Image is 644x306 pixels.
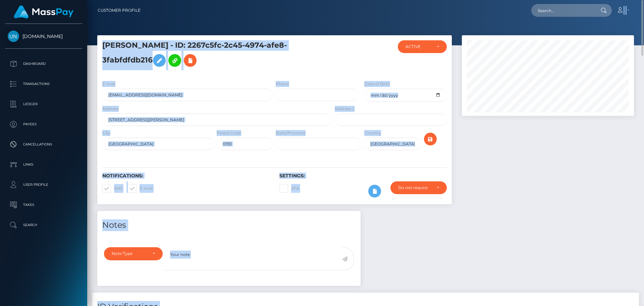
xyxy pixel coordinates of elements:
a: User Profile [5,176,82,193]
a: Payees [5,116,82,133]
label: Address 2 [335,106,355,112]
label: Phone [276,81,289,87]
a: Ledger [5,96,82,113]
label: Country [364,130,381,136]
p: User Profile [8,180,79,190]
img: Unlockt.me [8,31,19,42]
h6: Notifications: [102,173,269,179]
div: Do not require [398,185,431,190]
label: Address [102,106,119,112]
label: 2FA [279,184,299,193]
div: ACTIVE [406,44,431,49]
h5: [PERSON_NAME] - ID: 2267c5fc-2c45-4974-afe8-3fabfdfdb216 [102,40,328,70]
label: E-mail [128,184,153,193]
button: Note Type [104,247,163,260]
label: City [102,130,110,136]
a: Search [5,217,82,233]
a: Transactions [5,76,82,92]
label: SMS [102,184,122,193]
label: Date of Birth [364,81,390,87]
p: Dashboard [8,59,79,69]
p: Payees [8,119,79,129]
a: Taxes [5,196,82,213]
button: Do not require [390,181,447,194]
p: Links [8,160,79,170]
h4: Notes [102,219,356,231]
a: Links [5,156,82,173]
label: Postal Code [217,130,241,136]
p: Search [8,220,79,230]
a: Cancellations [5,136,82,153]
img: MassPay Logo [14,5,73,18]
p: Cancellations [8,139,79,149]
p: Ledger [8,99,79,109]
input: Search... [531,4,594,17]
a: Dashboard [5,55,82,72]
div: Note Type [112,251,147,256]
label: E-mail [102,81,115,87]
a: Customer Profile [98,3,141,17]
label: State/Province [276,130,306,136]
p: Transactions [8,79,79,89]
span: [DOMAIN_NAME] [5,33,82,39]
p: Taxes [8,200,79,210]
button: ACTIVE [398,40,447,53]
h6: Settings: [279,173,446,179]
